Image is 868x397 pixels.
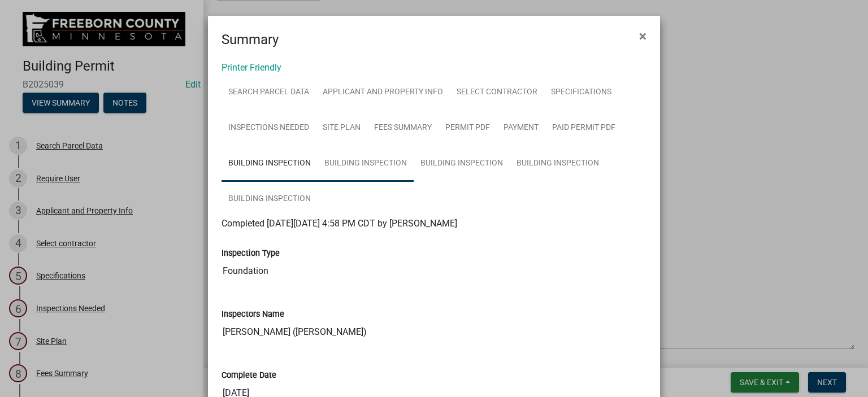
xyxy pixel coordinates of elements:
a: Inspections Needed [222,110,316,146]
a: Site Plan [316,110,367,146]
a: Building Inspection [318,146,414,182]
a: Paid Permit PDF [545,110,622,146]
a: Select contractor [450,75,544,111]
a: Search Parcel Data [222,75,316,111]
a: Fees Summary [367,110,439,146]
a: Building Inspection [510,146,606,182]
a: Permit PDF [439,110,497,146]
a: Building Inspection [222,146,318,182]
a: Building Inspection [414,146,510,182]
a: Building Inspection [222,181,318,217]
label: Complete Date [222,372,276,379]
a: Printer Friendly [222,62,281,73]
a: Applicant and Property Info [316,75,450,111]
label: Inspection Type [222,250,280,258]
h4: Summary [222,29,279,50]
a: Specifications [544,75,618,111]
button: Close [630,20,656,52]
span: Completed [DATE][DATE] 4:58 PM CDT by [PERSON_NAME] [222,218,457,229]
span: × [639,28,646,44]
a: Payment [497,110,545,146]
label: Inspectors Name [222,311,284,319]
